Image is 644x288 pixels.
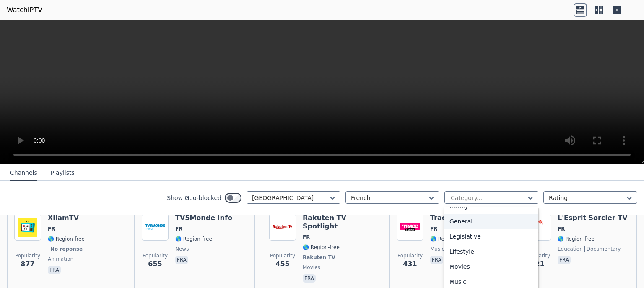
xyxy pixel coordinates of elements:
span: 877 [21,259,34,269]
span: 455 [275,259,289,269]
img: XilamTV [14,214,41,241]
span: FR [303,234,310,241]
div: Movies [444,259,538,274]
img: Rakuten TV Spotlight [269,214,296,241]
span: 🌎 Region-free [303,244,340,251]
span: FR [558,226,565,232]
h6: Rakuten TV Spotlight [303,214,375,231]
span: music [430,246,444,252]
p: fra [175,256,188,264]
span: documentary [584,246,621,252]
p: fra [303,274,316,283]
span: 🌎 Region-free [430,236,467,242]
div: General [444,214,538,229]
span: 🌎 Region-free [175,236,212,242]
label: Show Geo-blocked [167,194,221,202]
div: Lifestyle [444,244,538,259]
button: Channels [10,165,37,181]
span: Popularity [15,252,40,259]
span: Popularity [143,252,168,259]
p: fra [48,266,61,274]
span: Rakuten TV [303,254,335,261]
span: 431 [403,259,417,269]
span: _No reponse_ [48,246,85,252]
span: movies [303,264,320,271]
h6: TV5Monde Info [175,214,232,222]
span: FR [48,226,55,232]
span: FR [175,226,182,232]
span: FR [430,226,437,232]
h6: XilamTV [48,214,87,222]
div: Legislative [444,229,538,244]
span: 🌎 Region-free [48,236,85,242]
img: Trace Latina [397,214,423,241]
span: 655 [148,259,162,269]
span: animation [48,256,73,262]
h6: Trace Latina [430,214,476,222]
img: TV5Monde Info [142,214,169,241]
h6: L'Esprit Sorcier TV [558,214,628,222]
span: Popularity [270,252,295,259]
button: Playlists [51,165,75,181]
span: 🌎 Region-free [558,236,595,242]
p: fra [430,256,443,264]
a: WatchIPTV [7,5,42,15]
span: education [558,246,583,252]
span: news [175,246,189,252]
p: fra [558,256,571,264]
span: Popularity [397,252,423,259]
